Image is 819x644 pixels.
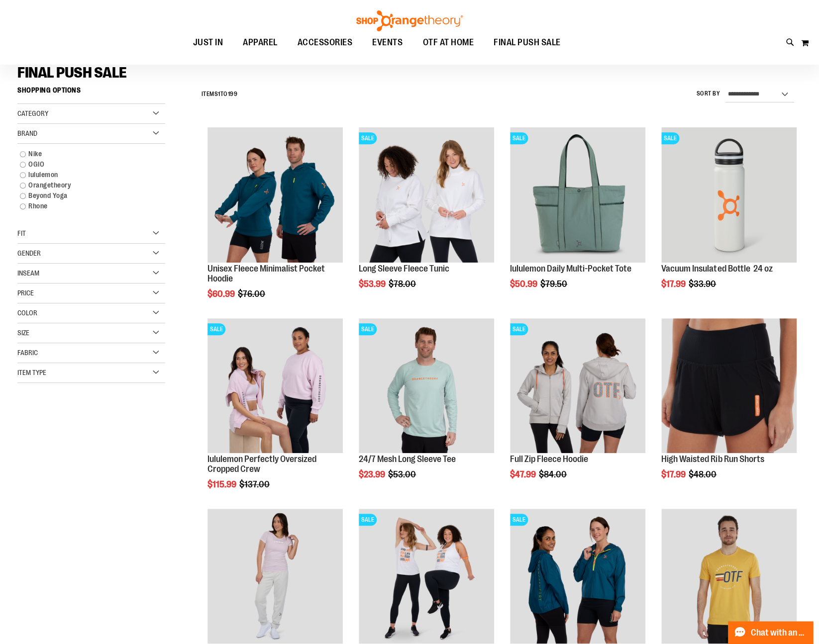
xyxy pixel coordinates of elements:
div: product [203,122,348,324]
div: product [505,313,650,505]
a: ACCESSORIES [288,31,363,54]
img: Main Image of 1457091 [510,318,645,454]
img: lululemon Daily Multi-Pocket Tote [510,127,645,263]
img: Half Zip Performance Anorak [510,509,645,644]
span: Inseam [17,269,39,277]
span: SALE [207,323,225,335]
span: $53.99 [359,279,387,289]
span: FINAL PUSH SALE [17,64,127,81]
img: 24/7 Racerback Tank [359,509,494,644]
a: Unisex Fleece Minimalist Pocket Hoodie [207,264,325,283]
div: product [354,313,499,505]
span: $79.50 [540,279,569,289]
img: Product image for Fleece Long Sleeve [359,127,494,263]
img: Main Image of 1457095 [359,318,494,454]
span: $84.00 [539,469,568,479]
span: Brand [17,129,37,137]
a: lululemon Perfectly Oversized Cropped CrewSALE [207,318,343,455]
a: lululemon Perfectly Oversized Cropped Crew [207,454,316,474]
img: High Waisted Rib Run Shorts [661,318,797,454]
span: $50.99 [510,279,539,289]
a: Full Zip Fleece Hoodie [510,454,588,464]
a: Product image for Fleece Long SleeveSALE [359,127,494,264]
img: lululemon Perfectly Oversized Cropped Crew [207,318,343,454]
span: SALE [359,514,377,526]
a: High Waisted Rib Run Shorts [661,454,764,464]
button: Chat with an Expert [728,621,814,644]
a: lululemon Daily Multi-Pocket Tote [510,264,631,274]
span: Price [17,289,34,297]
span: $47.99 [510,469,537,479]
a: lululemon [15,170,157,180]
a: 24/7 Mesh Long Sleeve Tee [359,454,456,464]
img: Shop Orangetheory [355,10,464,31]
img: Unisex Fleece Minimalist Pocket Hoodie [207,127,343,263]
a: Nike [15,149,157,159]
a: APPAREL [233,31,288,54]
span: $60.99 [207,289,236,299]
strong: Shopping Options [17,82,165,104]
span: 1 [218,91,220,97]
span: SALE [510,514,528,526]
span: 199 [228,91,238,97]
span: Gender [17,249,41,257]
div: product [505,122,650,314]
span: JUST IN [193,31,223,54]
span: SALE [359,132,377,144]
span: Category [17,109,48,117]
label: Sort By [696,90,720,98]
span: $78.00 [389,279,417,289]
span: SALE [510,132,528,144]
div: product [203,313,348,515]
a: Beyond Yoga [15,190,157,201]
img: Product image for Unisex Short Sleeve Recovery Tee [661,509,797,644]
a: Main Image of 1457091SALE [510,318,645,455]
span: SALE [359,323,377,335]
span: Fit [17,229,26,237]
span: $115.99 [207,479,238,489]
a: Vacuum Insulated Bottle 24 ozSALE [661,127,797,264]
span: APPAREL [243,31,278,54]
span: Item Type [17,368,46,376]
a: Main Image of 1457095SALE [359,318,494,455]
span: $17.99 [661,279,687,289]
span: FINAL PUSH SALE [494,31,561,54]
div: product [354,122,499,314]
a: OGIO [15,159,157,170]
span: Chat with an Expert [751,628,807,638]
span: $53.00 [388,469,417,479]
h2: Items to [202,87,238,102]
div: product [656,122,802,314]
a: FINAL PUSH SALE [484,31,571,54]
a: Rhone [15,201,157,211]
span: $23.99 [359,469,387,479]
span: Color [17,309,37,317]
span: $17.99 [661,469,687,479]
a: High Waisted Rib Run Shorts [661,318,797,455]
span: $33.90 [689,279,717,289]
span: EVENTS [372,31,403,54]
span: $48.00 [689,469,718,479]
div: product [656,313,802,505]
span: Fabric [17,349,38,357]
a: JUST IN [183,31,233,54]
img: lululemon Swiftly Tech Short Sleeve 2.0 [207,509,343,644]
img: Vacuum Insulated Bottle 24 oz [661,127,797,263]
a: Long Sleeve Fleece Tunic [359,264,449,274]
a: OTF AT HOME [412,31,484,54]
span: ACCESSORIES [298,31,353,54]
a: Vacuum Insulated Bottle 24 oz [661,264,772,274]
span: $137.00 [239,479,271,489]
span: SALE [661,132,679,144]
a: lululemon Daily Multi-Pocket ToteSALE [510,127,645,264]
span: OTF AT HOME [422,31,474,54]
a: EVENTS [362,31,412,54]
a: Unisex Fleece Minimalist Pocket Hoodie [207,127,343,264]
span: SALE [510,323,528,335]
span: Size [17,329,29,337]
a: Orangetheory [15,180,157,190]
span: $76.00 [238,289,267,299]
